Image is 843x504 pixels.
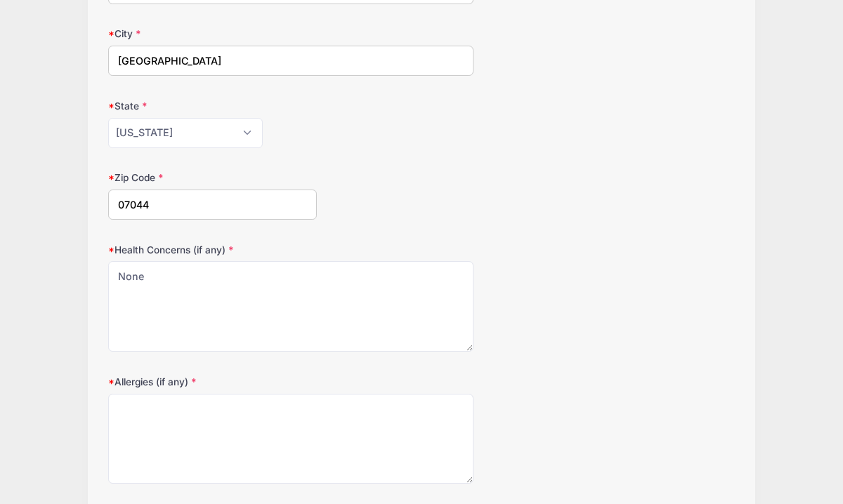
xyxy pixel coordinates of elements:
input: xxxxx [108,190,317,220]
label: Allergies (if any) [108,375,317,389]
label: City [108,27,317,41]
label: Zip Code [108,171,317,185]
label: State [108,99,317,113]
label: Health Concerns (if any) [108,243,317,257]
